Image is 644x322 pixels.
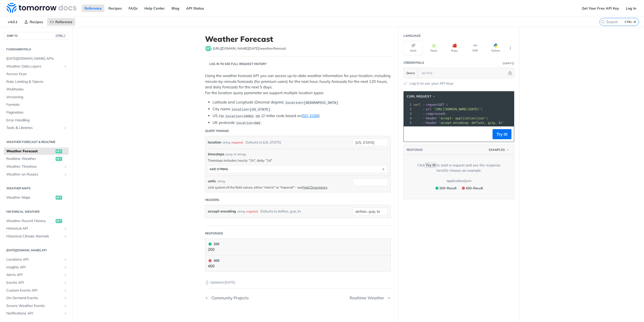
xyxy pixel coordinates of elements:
div: 200 [208,241,219,247]
button: Examples [487,147,511,152]
span: Pagination [6,110,67,115]
p: 200 [208,247,219,253]
button: Query [404,68,418,78]
span: location=10001 US [225,114,260,118]
button: Show subpages for Events API [63,281,67,285]
h2: [DATE][DOMAIN_NAME] API [4,248,69,253]
span: Examples [489,148,505,152]
button: RESPONSE [406,147,423,152]
a: Webhooks [4,86,69,93]
button: Try It! [493,129,511,139]
button: Python [486,41,505,55]
span: 'accept-encoding: deflate, gzip, br' [439,121,504,125]
a: Tools & LibrariesShow subpages for Tools & Libraries [4,124,69,132]
a: Pagination [4,109,69,116]
a: Custom Events APIShow subpages for Custom Events API [4,287,69,294]
span: 200 - Result [439,186,457,190]
span: '[URL][DOMAIN_NAME][DATE]' [433,108,480,111]
button: Show subpages for Tools & Libraries [63,126,67,130]
span: get [56,196,62,200]
button: 400 400400 [208,258,388,269]
span: Formats [6,102,67,107]
button: Show subpages for Weather on Routes [63,172,67,176]
div: Headers [205,198,219,202]
label: location [208,139,221,146]
div: required [246,208,258,215]
a: Recipes [21,18,46,26]
button: Show subpages for Insights API [63,265,67,269]
a: Field Descriptors [302,185,327,189]
span: get [56,149,62,153]
a: Alerts APIShow subpages for Alerts API [4,271,69,279]
span: location=[US_STATE] [231,108,270,111]
div: QueryInformation [503,61,514,65]
img: Tomorrow.io Weather API Docs [7,3,76,13]
li: Latitude and Longitude (Decimal degree) [213,99,391,105]
div: Log in to see full request history [205,62,267,66]
li: UK postcode [213,120,391,126]
a: Access Keys [4,70,69,78]
button: Copy to clipboard [406,130,413,138]
span: Events API [6,280,62,285]
div: 400 [208,258,219,263]
span: --header [422,117,437,120]
span: v4.0.1 [5,18,20,26]
label: units [208,178,216,184]
label: accept-encoding [208,208,236,215]
span: Recipes [30,20,43,24]
span: 200 [209,242,212,245]
a: Error Handling [4,117,69,124]
span: 400 [462,187,465,190]
span: get [56,219,62,223]
div: Defaults to [US_STATE] [246,139,281,146]
button: cURL Request [405,94,438,99]
span: Historical API [6,226,62,231]
button: Show subpages for Severe Weather Events [63,304,67,308]
svg: More ellipsis [508,46,513,50]
a: Formats [4,101,69,109]
button: Show subpages for Locations API [63,258,67,262]
span: Query [406,71,415,75]
a: Reference [82,5,104,12]
button: Show subpages for Weather Data Layers [63,64,67,68]
button: Show subpages for Notifications API [63,311,67,315]
span: curl [413,103,421,106]
a: Weather Mapsget [4,194,69,201]
span: \ [413,117,488,120]
span: location=[GEOGRAPHIC_DATA] [285,101,338,104]
h2: Fundamentals [4,47,69,52]
span: Webhooks [6,87,67,92]
div: Realtime Weather [350,296,387,300]
h2: Weather Forecast & realtime [4,140,69,144]
button: ADD string [208,165,388,173]
button: 200 200200 [208,241,388,253]
a: Next Page: Realtime Weather [350,296,391,300]
div: Responses [205,231,223,236]
span: \ [413,112,446,116]
li: City name [213,106,391,112]
span: Error Handling [6,118,67,123]
a: Historical APIShow subpages for Historical API [4,225,69,232]
p: Unit system of the field values, either "metric" or "imperial" - see [208,185,350,190]
span: timesteps [208,152,224,157]
a: FAQs [126,5,140,12]
span: Weather Data Layers [6,64,62,69]
span: 400 - Result [466,186,483,190]
button: 200200-Result [433,185,458,191]
span: Insights API [6,265,62,270]
div: Credentials [404,60,424,65]
span: Versioning [6,95,67,100]
i: Information [512,62,514,65]
a: Help Center [142,5,168,12]
a: Weather TimelinesShow subpages for Weather Timelines [4,163,69,170]
button: Show subpages for Custom Events API [63,289,67,293]
div: string [237,208,245,215]
span: [DATE][DOMAIN_NAME] APIs [6,56,67,61]
button: Shell [404,41,423,55]
div: 4 [404,116,412,121]
div: ADD string [210,167,228,171]
span: Severe Weather Events [6,303,62,308]
a: On-Demand EventsShow subpages for On-Demand Events [4,294,69,302]
a: [DATE][DOMAIN_NAME] APIs [4,55,69,62]
a: Weather Data LayersShow subpages for Weather Data Layers [4,63,69,70]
